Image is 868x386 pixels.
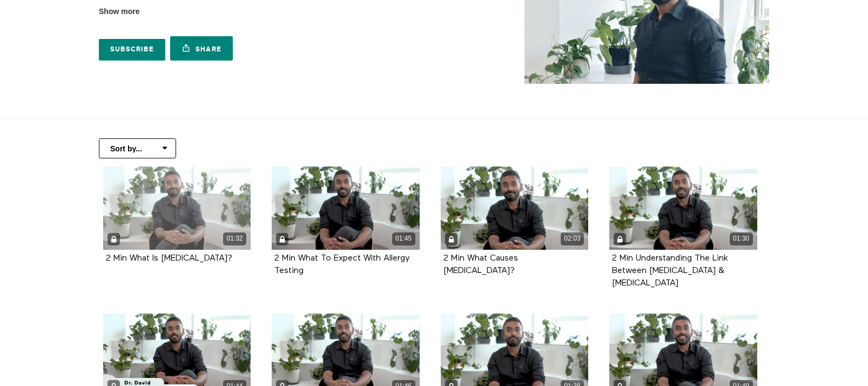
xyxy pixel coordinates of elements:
a: Share [170,36,233,61]
strong: 2 Min Understanding The Link Between Allergies & Asthma [612,254,728,288]
div: 02:03 [561,232,584,245]
div: 01:30 [730,232,753,245]
span: Show more [99,6,139,17]
a: 2 Min What Causes [MEDICAL_DATA]? [443,254,518,275]
a: 2 Min What Causes Hives? 02:03 [441,167,589,250]
a: 2 Min Understanding The Link Between Allergies & Asthma 01:30 [609,167,757,250]
a: 2 Min Understanding The Link Between [MEDICAL_DATA] & [MEDICAL_DATA] [612,254,728,287]
a: Subscribe [99,39,165,61]
a: 2 Min What Is [MEDICAL_DATA]? [106,254,232,262]
strong: 2 Min What Is Lactose Intolerance? [106,254,232,263]
a: 2 Min What Is Lactose Intolerance? 01:32 [103,167,251,250]
strong: 2 Min What Causes Hives? [443,254,518,275]
div: 01:32 [223,232,246,245]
